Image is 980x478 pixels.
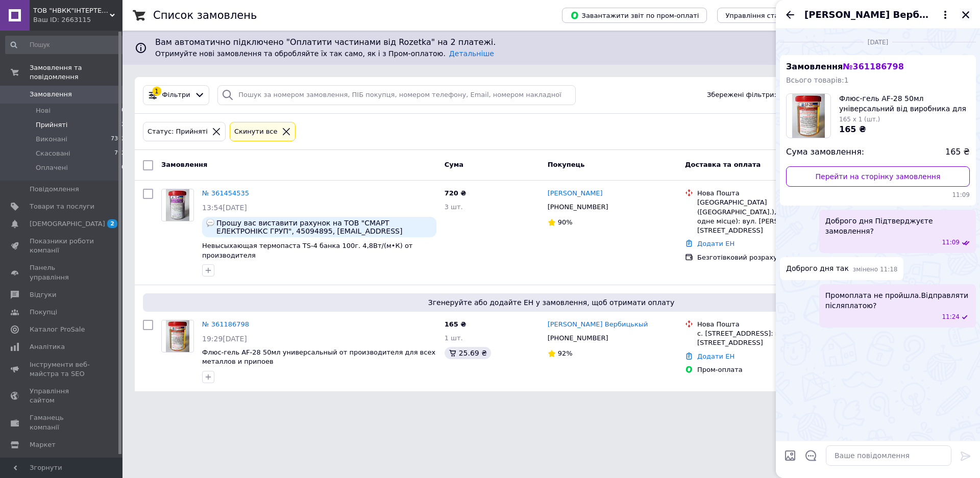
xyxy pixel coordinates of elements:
[697,320,842,329] div: Нова Пошта
[880,265,898,274] span: 11:18 10.09.2025
[839,116,880,123] span: 165 x 1 (шт.)
[784,9,796,21] button: Назад
[30,202,94,211] span: Товари та послуги
[202,189,249,197] a: № 361454535
[155,49,494,58] span: Отримуйте нові замовлення та обробляйте їх так само, як і з Пром-оплатою.
[780,37,976,47] div: 10.09.2025
[853,265,880,274] span: змінено
[825,290,970,311] span: Промоплата не пройшла.Відправляти післяплатою?
[786,76,849,84] span: Всього товарів: 1
[449,49,494,58] a: Детальніше
[30,219,105,229] span: [DEMOGRAPHIC_DATA]
[111,135,125,144] span: 7362
[30,308,57,317] span: Покупці
[30,325,85,334] span: Каталог ProSale
[161,320,194,353] a: Фото товару
[548,320,648,330] a: [PERSON_NAME] Вербицькый
[792,94,825,138] img: 1139687439_w100_h100_flyus-gel-af-28-50ml.jpg
[36,149,70,158] span: Скасовані
[570,11,699,20] span: Завантажити звіт по пром-оплаті
[685,161,761,168] span: Доставка та оплата
[30,413,94,432] span: Гаманець компанії
[153,9,257,21] h1: Список замовлень
[864,38,893,47] span: [DATE]
[558,218,573,226] span: 90%
[5,36,126,54] input: Пошук
[30,290,56,299] span: Відгуки
[202,335,247,343] span: 19:29[DATE]
[155,37,947,48] span: Вам автоматично підключено "Оплатити частинами від Rozetka" на 2 платежі.
[232,127,280,137] div: Cкинути все
[697,329,842,347] div: с. [STREET_ADDRESS]: вул. [STREET_ADDRESS]
[697,353,734,360] a: Додати ЕН
[707,90,776,100] span: Збережені фільтри:
[546,200,610,214] div: [PHONE_NUMBER]
[216,219,432,235] span: Прошу вас виставити рахунок на ТОВ "СМАРТ ЕЛЕКТРОНІКС ГРУП", 45094895, [EMAIL_ADDRESS][DOMAIN_NAM...
[202,348,435,366] a: Флюс-гель AF-28 50мл универсальный от производителя для всех металлов и припоев
[161,189,194,221] a: Фото товару
[107,219,117,228] span: 2
[445,203,463,211] span: 3 шт.
[33,6,110,15] span: ТОВ "НВКК"ІНТЕРТЕХКОМПЛЕКТ"
[36,163,68,172] span: Оплачені
[30,263,94,282] span: Панель управління
[202,204,247,212] span: 13:54[DATE]
[147,297,955,308] span: Згенеруйте або додайте ЕН у замовлення, щоб отримати оплату
[786,191,970,199] span: 11:09 10.09.2025
[697,365,842,374] div: Пром-оплата
[161,161,207,168] span: Замовлення
[562,8,707,23] button: Завантажити звіт по пром-оплаті
[30,237,94,255] span: Показники роботи компанії
[548,161,585,168] span: Покупець
[121,120,125,130] span: 2
[217,85,576,105] input: Пошук за номером замовлення, ПІБ покупця, номером телефону, Email, номером накладної
[843,62,903,71] span: № 361186798
[945,146,970,158] span: 165 ₴
[445,334,463,342] span: 1 шт.
[558,349,573,357] span: 92%
[30,440,56,449] span: Маркет
[30,360,94,379] span: Інструменти веб-майстра та SEO
[445,347,491,359] div: 25.69 ₴
[697,198,842,235] div: [GEOGRAPHIC_DATA] ([GEOGRAPHIC_DATA].), №78 (до 30 кг на одне місце): вул. [PERSON_NAME][STREET_A...
[30,185,79,194] span: Повідомлення
[717,8,812,23] button: Управління статусами
[202,242,412,259] a: Невысыхающая термопаста TS-4 банка 100г. 4,8Вт/(м•К) от производителя
[445,320,467,328] span: 165 ₴
[697,240,734,247] a: Додати ЕН
[804,8,951,21] button: [PERSON_NAME] Вербицькый
[36,135,67,144] span: Виконані
[145,127,210,137] div: Статус: Прийняті
[697,253,842,262] div: Безготівковий розрахунок з ПДВ
[121,163,125,172] span: 0
[942,313,960,321] span: 11:24 10.09.2025
[839,93,970,114] span: Флюс-гель AF-28 50мл універсальний від виробника для всіх металів і припоїв
[697,189,842,198] div: Нова Пошта
[36,106,51,115] span: Нові
[839,124,866,134] span: 165 ₴
[30,90,72,99] span: Замовлення
[942,238,960,247] span: 11:09 10.09.2025
[121,106,125,115] span: 0
[548,189,603,198] a: [PERSON_NAME]
[445,189,467,197] span: 720 ₴
[162,90,190,100] span: Фільтри
[30,387,94,405] span: Управління сайтом
[825,216,970,236] span: Доброго дня Підтверджуєте замовлення?
[725,12,803,19] span: Управління статусами
[152,87,161,96] div: 1
[30,342,65,351] span: Аналітика
[786,166,970,187] a: Перейти на сторінку замовлення
[33,15,122,24] div: Ваш ID: 2663115
[960,9,972,21] button: Закрити
[166,320,189,352] img: Фото товару
[30,63,122,82] span: Замовлення та повідомлення
[206,219,214,227] img: :speech_balloon:
[546,332,610,345] div: [PHONE_NUMBER]
[202,320,249,328] a: № 361186798
[786,263,849,274] span: Доброго дня так
[114,149,125,158] span: 792
[36,120,67,130] span: Прийняті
